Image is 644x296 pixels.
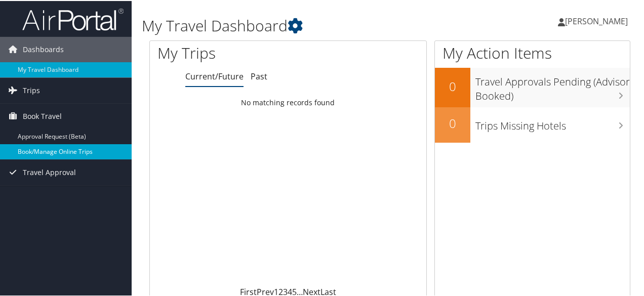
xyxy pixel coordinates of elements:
[142,14,472,35] h1: My Travel Dashboard
[475,69,630,102] h3: Travel Approvals Pending (Advisor Booked)
[435,41,630,63] h1: My Action Items
[435,77,470,94] h2: 0
[435,114,470,131] h2: 0
[435,67,630,106] a: 0Travel Approvals Pending (Advisor Booked)
[475,113,630,132] h3: Trips Missing Hotels
[157,41,303,63] h1: My Trips
[23,103,62,128] span: Book Travel
[23,77,40,102] span: Trips
[435,106,630,142] a: 0Trips Missing Hotels
[150,93,426,111] td: No matching records found
[22,7,124,30] img: airportal-logo.png
[558,5,638,35] a: [PERSON_NAME]
[565,15,628,26] span: [PERSON_NAME]
[251,70,267,81] a: Past
[23,159,76,184] span: Travel Approval
[23,36,64,61] span: Dashboards
[185,70,244,81] a: Current/Future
